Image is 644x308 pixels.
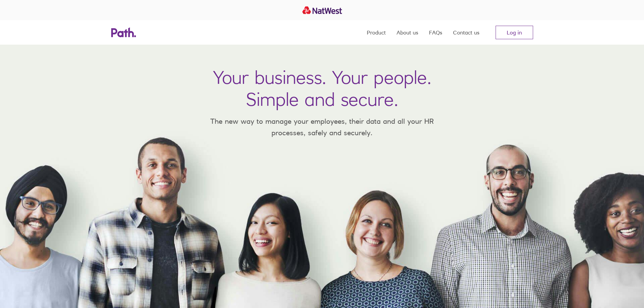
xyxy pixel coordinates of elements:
a: Product [367,20,386,45]
a: Log in [496,26,533,39]
a: Contact us [453,20,479,45]
a: FAQs [429,20,442,45]
h1: Your business. Your people. Simple and secure. [213,66,431,110]
a: About us [397,20,418,45]
p: The new way to manage your employees, their data and all your HR processes, safely and securely. [200,116,444,138]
